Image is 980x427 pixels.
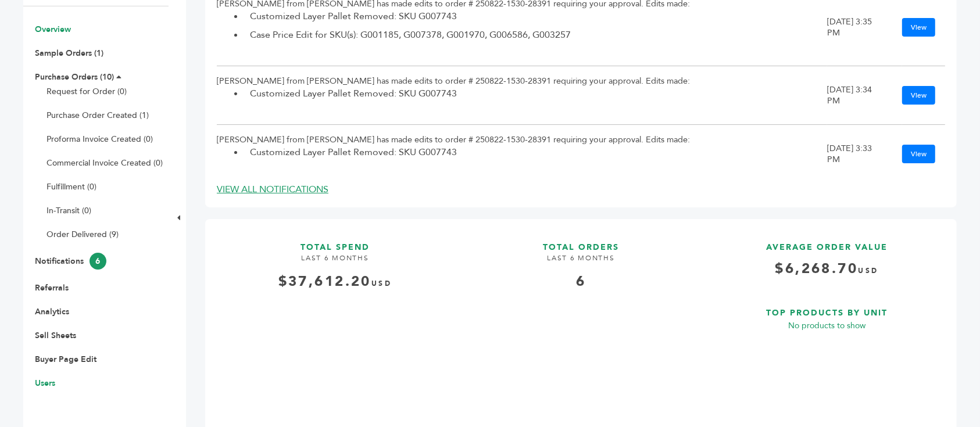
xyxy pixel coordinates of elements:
[90,253,106,270] span: 6
[35,354,96,365] a: Buyer Page Edit
[827,16,874,38] div: [DATE] 3:35 PM
[709,231,945,253] h3: AVERAGE ORDER VALUE
[217,253,453,272] h4: LAST 6 MONTHS
[35,71,114,82] a: Purchase Orders (10)
[902,86,935,105] a: View
[371,279,392,288] span: USD
[35,306,69,317] a: Analytics
[244,9,827,23] li: Customized Layer Pallet Removed: SKU G007743
[463,231,699,419] a: TOTAL ORDERS LAST 6 MONTHS 6
[47,229,119,240] a: Order Delivered (9)
[35,282,69,293] a: Referrals
[217,183,328,196] a: VIEW ALL NOTIFICATIONS
[463,272,699,292] div: 6
[47,205,91,216] a: In-Transit (0)
[35,330,76,341] a: Sell Sheets
[858,266,878,275] span: USD
[47,134,153,145] a: Proforma Invoice Created (0)
[709,319,945,333] p: No products to show
[244,87,827,101] li: Customized Layer Pallet Removed: SKU G007743
[463,253,699,272] h4: LAST 6 MONTHS
[709,259,945,288] h4: $6,268.70
[217,231,453,253] h3: TOTAL SPEND
[47,157,163,168] a: Commercial Invoice Created (0)
[463,231,699,253] h3: TOTAL ORDERS
[47,86,127,97] a: Request for Order (0)
[902,145,935,163] a: View
[217,66,827,124] td: [PERSON_NAME] from [PERSON_NAME] has made edits to order # 250822-1530-28391 requiring your appro...
[217,272,453,292] div: $37,612.20
[35,378,55,389] a: Users
[47,110,149,121] a: Purchase Order Created (1)
[709,296,945,418] a: TOP PRODUCTS BY UNIT No products to show
[709,296,945,319] h3: TOP PRODUCTS BY UNIT
[827,143,874,165] div: [DATE] 3:33 PM
[217,231,453,419] a: TOTAL SPEND LAST 6 MONTHS $37,612.20USD
[902,18,935,37] a: View
[244,28,827,42] li: Case Price Edit for SKU(s): G001185, G007378, G001970, G006586, G003257
[35,24,71,35] a: Overview
[35,256,106,267] a: Notifications6
[35,48,103,59] a: Sample Orders (1)
[217,124,827,183] td: [PERSON_NAME] from [PERSON_NAME] has made edits to order # 250822-1530-28391 requiring your appro...
[244,145,827,159] li: Customized Layer Pallet Removed: SKU G007743
[827,84,874,106] div: [DATE] 3:34 PM
[709,231,945,287] a: AVERAGE ORDER VALUE $6,268.70USD
[47,181,96,192] a: Fulfillment (0)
